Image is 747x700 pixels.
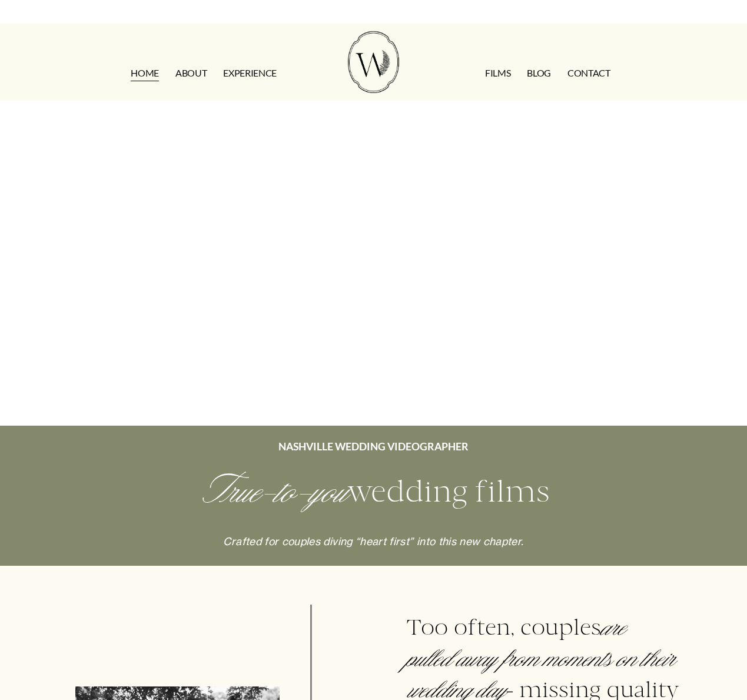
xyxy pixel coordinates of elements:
[197,475,347,512] em: True-to-you
[223,64,277,82] a: EXPERIENCE
[527,64,551,82] a: Blog
[223,535,523,548] em: Crafted for couples diving “heart first” into this new chapter.
[348,31,399,93] img: Wild Fern Weddings
[131,64,159,82] a: HOME
[175,64,207,82] a: ABOUT
[485,64,510,82] a: FILMS
[75,472,672,513] h2: wedding films
[278,440,469,453] strong: NASHVILLE WEDDING VIDEOGRAPHER
[567,64,610,82] a: CONTACT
